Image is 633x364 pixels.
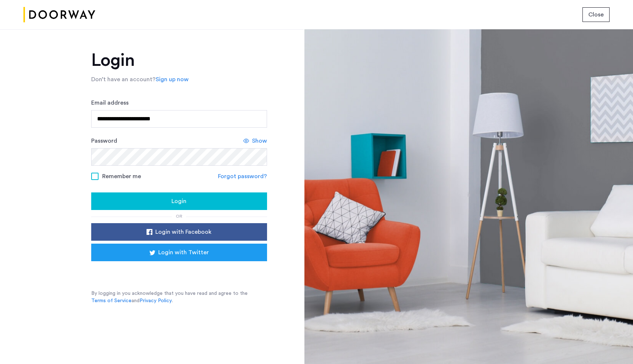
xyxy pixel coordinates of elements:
button: button [91,244,267,261]
label: Email address [91,98,129,107]
span: Don’t have an account? [91,76,156,82]
h1: Login [91,52,267,69]
a: Sign up now [156,75,189,84]
span: Login with Twitter [158,248,209,257]
button: button [582,7,610,22]
span: Remember me [102,172,141,181]
p: By logging in you acknowledge that you have read and agree to the and . [91,290,267,304]
button: button [91,223,267,241]
a: Privacy Policy [140,297,172,304]
span: Login [171,197,186,206]
a: Terms of Service [91,297,132,304]
img: logo [23,1,95,29]
label: Password [91,136,117,145]
span: Show [252,136,267,145]
span: Close [588,10,604,19]
button: button [91,192,267,210]
div: Sign in with Google. Opens in new tab [106,263,252,279]
a: Forgot password? [218,172,267,181]
span: Login with Facebook [155,228,211,236]
span: or [176,214,182,218]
